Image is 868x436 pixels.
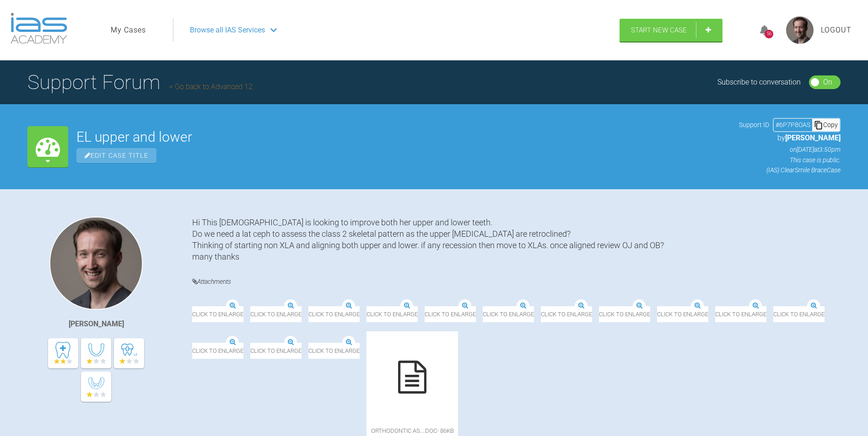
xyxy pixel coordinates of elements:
[169,82,253,91] a: Go back to Advanced 12
[190,24,265,36] span: Browse all IAS Services
[821,24,852,36] a: Logout
[773,306,825,322] span: Click to enlarge
[774,120,812,130] div: # 6P7P8OAS
[111,24,146,36] a: My Cases
[785,133,841,142] span: [PERSON_NAME]
[192,276,841,287] h4: Attachments
[192,306,243,322] span: Click to enlarge
[483,306,534,322] span: Click to enlarge
[308,306,360,322] span: Click to enlarge
[739,165,841,175] p: (IAS) ClearSmile Brace Case
[69,318,124,330] div: [PERSON_NAME]
[739,155,841,165] p: This case is public.
[49,217,143,310] img: James Crouch Baker
[657,306,708,322] span: Click to enlarge
[786,16,814,44] img: profile.png
[27,66,253,98] h1: Support Forum
[812,119,840,131] div: Copy
[620,19,722,42] a: Start New Case
[425,306,476,322] span: Click to enlarge
[631,26,687,34] span: Start New Case
[715,306,766,322] span: Click to enlarge
[739,144,841,154] p: on [DATE] at 3:50pm
[765,30,773,38] div: 56
[739,132,841,144] p: by
[599,306,650,322] span: Click to enlarge
[11,13,67,44] img: logo-light.3e3ef733.png
[250,343,302,359] span: Click to enlarge
[823,76,832,88] div: On
[192,343,243,359] span: Click to enlarge
[192,217,841,263] div: Hi This [DEMOGRAPHIC_DATA] is looking to improve both her upper and lower teeth. Do we need a lat...
[367,306,418,322] span: Click to enlarge
[541,306,592,322] span: Click to enlarge
[76,130,731,144] h2: EL upper and lower
[717,76,801,88] div: Subscribe to conversation
[76,148,156,163] span: Edit Case Title
[739,120,769,130] span: Support ID
[250,306,302,322] span: Click to enlarge
[308,343,360,359] span: Click to enlarge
